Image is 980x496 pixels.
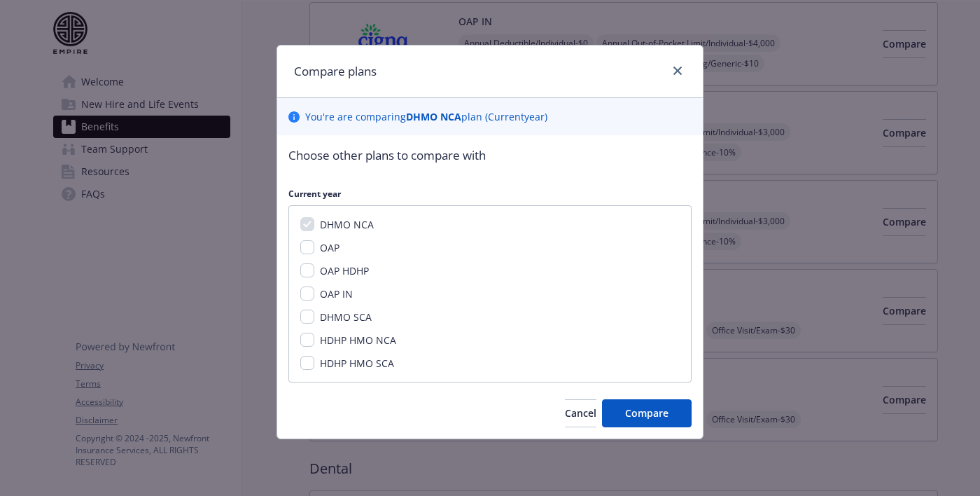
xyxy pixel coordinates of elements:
span: DHMO NCA [320,218,374,231]
span: HDHP HMO NCA [320,333,396,347]
span: Cancel [565,406,596,420]
span: OAP HDHP [320,264,369,277]
button: Cancel [565,399,596,427]
span: Compare [625,406,668,420]
p: Current year [288,188,692,200]
p: You ' re are comparing plan ( Current year) [305,109,547,124]
span: HDHP HMO SCA [320,357,394,370]
p: Choose other plans to compare with [288,146,692,165]
button: Compare [602,399,692,427]
span: DHMO SCA [320,310,372,324]
h1: Compare plans [294,62,377,81]
span: OAP [320,241,339,254]
a: close [669,62,686,79]
b: DHMO NCA [406,110,461,123]
span: OAP IN [320,287,353,301]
